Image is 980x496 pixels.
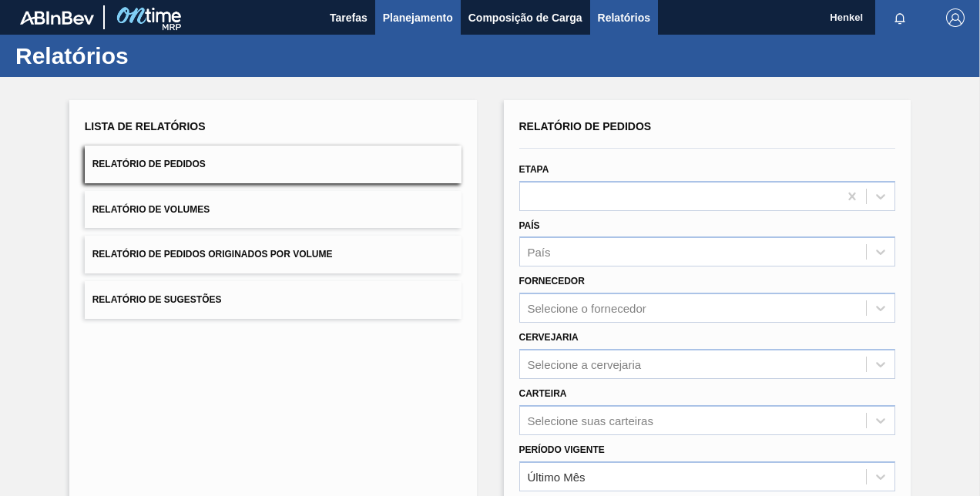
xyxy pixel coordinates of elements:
button: Notificações [875,7,925,28]
button: Relatório de Pedidos [85,146,461,183]
img: TNhmsLtSVTkK8tSr43FrP2fwEKptu5GPRR3wAAAABJRU5ErkJggg== [20,11,94,25]
label: Etapa [519,164,549,175]
span: Relatório de Volumes [92,204,210,215]
button: Relatório de Volumes [85,191,461,229]
span: Tarefas [330,8,367,27]
span: Planejamento [383,8,453,27]
span: Relatório de Sugestões [92,294,222,305]
img: Logout [946,8,965,27]
button: Relatório de Pedidos Originados por Volume [85,236,461,273]
div: Último Mês [528,470,586,483]
div: Selecione suas carteiras [528,414,653,427]
h1: Relatórios [15,47,289,65]
span: Relatórios [598,8,650,27]
div: Selecione o fornecedor [528,302,646,315]
span: Composição de Carga [468,8,582,27]
span: Lista de Relatórios [85,120,206,132]
button: Relatório de Sugestões [85,281,461,319]
span: Relatório de Pedidos [519,120,652,132]
label: Período Vigente [519,444,605,455]
div: Selecione a cervejaria [528,357,642,370]
span: Relatório de Pedidos Originados por Volume [92,249,333,260]
div: País [528,246,551,259]
label: Fornecedor [519,276,585,287]
label: Carteira [519,388,567,399]
label: Cervejaria [519,332,579,343]
label: País [519,220,540,231]
span: Relatório de Pedidos [92,159,206,169]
